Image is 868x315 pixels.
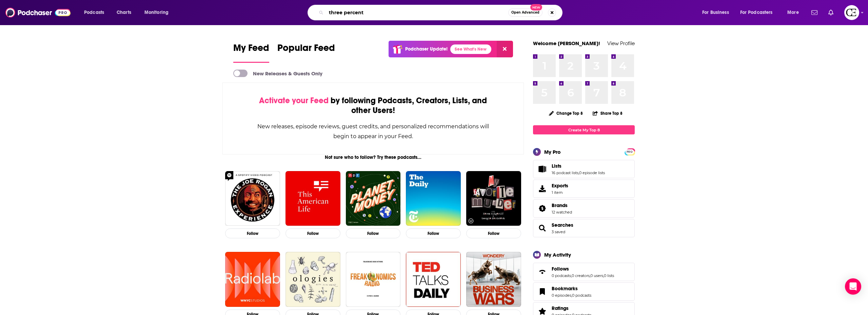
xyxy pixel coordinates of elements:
[590,273,603,278] a: 0 users
[552,202,572,208] a: Brands
[544,252,571,258] div: My Activity
[571,273,572,278] span: ,
[533,125,635,134] a: Create My Top 8
[117,8,131,17] span: Charts
[450,44,491,54] a: See What's New
[535,204,549,213] a: Brands
[578,170,579,175] span: ,
[533,282,635,301] span: Bookmarks
[552,163,561,169] span: Lists
[466,252,521,307] img: Business Wars
[233,70,322,77] a: New Releases & Guests Only
[222,154,524,160] div: Not sure who to follow? Try these podcasts...
[552,163,605,169] a: Lists
[552,305,591,311] a: Ratings
[552,285,591,292] a: Bookmarks
[552,170,578,175] a: 16 podcast lists
[346,252,401,307] img: Freakonomics Radio
[326,7,508,18] input: Search podcasts, credits, & more...
[225,228,280,238] button: Follow
[552,222,573,228] a: Searches
[140,7,177,18] button: open menu
[607,40,635,47] a: View Profile
[740,8,773,17] span: For Podcasters
[552,273,571,278] a: 0 podcasts
[545,109,587,117] button: Change Top 8
[844,5,859,20] span: Logged in as cozyearthaudio
[233,42,269,58] span: My Feed
[783,7,807,18] button: open menu
[285,228,340,238] button: Follow
[277,42,335,63] a: Popular Feed
[225,171,280,226] img: The Joe Rogan Experience
[604,273,614,278] a: 0 lists
[702,8,729,17] span: For Business
[466,228,521,238] button: Follow
[533,180,635,198] a: Exports
[552,183,568,189] span: Exports
[257,96,490,115] div: by following Podcasts, Creators, Lists, and other Users!
[590,273,590,278] span: ,
[533,263,635,281] span: Follows
[826,7,836,18] a: Show notifications dropdown
[787,8,799,17] span: More
[259,95,329,106] span: Activate your Feed
[511,11,539,14] span: Open Advanced
[697,7,737,18] button: open menu
[346,171,401,226] img: Planet Money
[535,184,549,193] span: Exports
[233,42,269,63] a: My Feed
[535,287,549,296] a: Bookmarks
[552,305,569,311] span: Ratings
[533,160,635,178] span: Lists
[406,252,461,307] img: TED Talks Daily
[314,5,569,20] div: Search podcasts, credits, & more...
[84,8,104,17] span: Podcasts
[844,5,859,20] button: Show profile menu
[579,170,605,175] a: 0 episode lists
[257,122,490,141] div: New releases, episode reviews, guest credits, and personalized recommendations will begin to appe...
[626,149,634,154] span: PRO
[603,273,604,278] span: ,
[530,4,542,11] span: New
[406,171,461,226] img: The Daily
[406,228,461,238] button: Follow
[277,42,335,58] span: Popular Feed
[285,171,340,226] img: This American Life
[144,8,169,17] span: Monitoring
[552,285,578,292] span: Bookmarks
[508,8,542,17] button: Open AdvancedNew
[285,252,340,307] img: Ologies with Alie Ward
[552,266,569,272] span: Follows
[552,190,568,195] span: 1 item
[535,164,549,174] a: Lists
[533,40,600,47] a: Welcome [PERSON_NAME]!
[736,7,783,18] button: open menu
[225,252,280,307] img: Radiolab
[626,149,634,154] a: PRO
[592,107,623,120] button: Share Top 8
[809,7,820,18] a: Show notifications dropdown
[533,219,635,237] span: Searches
[5,6,71,19] img: Podchaser - Follow, Share and Rate Podcasts
[552,293,571,298] a: 0 episodes
[572,273,590,278] a: 0 creators
[466,171,521,226] img: My Favorite Murder with Karen Kilgariff and Georgia Hardstark
[112,7,135,18] a: Charts
[535,267,549,277] a: Follows
[572,293,591,298] a: 0 podcasts
[535,223,549,233] a: Searches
